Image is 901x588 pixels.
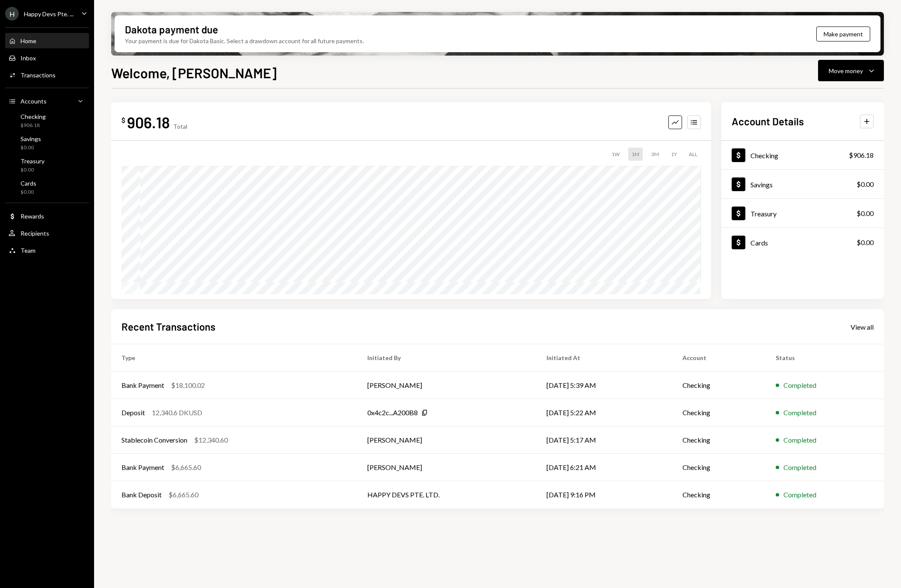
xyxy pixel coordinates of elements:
td: [DATE] 9:16 PM [536,481,672,508]
h2: Recent Transactions [121,319,216,334]
div: 1Y [668,148,680,161]
div: ALL [685,148,701,161]
div: View all [851,323,874,331]
div: Cards [21,180,36,187]
div: $0.00 [857,179,874,189]
div: Completed [783,435,816,445]
a: Recipients [5,225,89,241]
div: $906.18 [21,122,46,129]
div: $18,100.02 [171,380,205,390]
div: $12,340.60 [194,435,228,445]
div: $0.00 [857,237,874,248]
div: 1W [608,148,623,161]
div: Dakota payment due [125,22,218,36]
a: Checking$906.18 [5,110,89,131]
div: 906.18 [127,112,170,132]
div: Bank Deposit [121,490,162,500]
div: Your payment is due for Dakota Basic. Select a drawdown account for all future payments. [125,36,364,45]
div: Treasury [750,210,777,218]
div: 1M [628,148,643,161]
td: [DATE] 5:17 AM [536,426,672,454]
div: Recipients [21,230,49,237]
a: Savings$0.00 [721,170,884,198]
div: Bank Payment [121,380,164,390]
td: Checking [672,426,766,454]
th: Status [765,344,884,372]
a: Checking$906.18 [721,141,884,169]
a: Rewards [5,208,89,224]
a: Transactions [5,67,89,83]
td: [DATE] 5:22 AM [536,399,672,426]
button: Make payment [816,27,870,41]
div: Bank Payment [121,462,164,473]
th: Account [672,344,766,372]
div: Rewards [21,213,44,220]
a: Treasury$0.00 [721,199,884,228]
a: Savings$0.00 [5,133,89,153]
div: Completed [783,380,816,390]
td: Checking [672,372,766,399]
td: HAPPY DEVS PTE. LTD. [357,481,537,508]
div: $ [121,116,125,124]
div: Move money [829,66,863,75]
div: 0x4c2c...A200B8 [367,408,418,418]
div: Happy Devs Pte. ... [24,10,74,18]
div: $0.00 [21,166,44,174]
div: Accounts [21,98,47,105]
div: 12,340.6 DKUSD [152,408,202,418]
div: Completed [783,408,816,418]
div: H [5,7,19,21]
div: Transactions [21,71,56,79]
td: Checking [672,454,766,481]
div: $6,665.60 [168,490,198,500]
div: Checking [21,113,46,120]
div: $0.00 [857,208,874,219]
div: $6,665.60 [171,462,201,473]
div: Team [21,247,35,254]
a: View all [851,322,874,331]
div: Treasury [21,157,44,165]
div: Completed [783,462,816,473]
th: Initiated By [357,344,537,372]
a: Team [5,242,89,258]
div: Total [173,123,187,130]
a: Cards$0.00 [5,177,89,198]
td: [PERSON_NAME] [357,454,537,481]
th: Initiated At [536,344,672,372]
div: $906.18 [849,150,874,160]
div: Savings [21,135,41,142]
div: Inbox [21,54,36,62]
td: Checking [672,399,766,426]
div: 3M [648,148,662,161]
div: Completed [783,490,816,500]
td: [PERSON_NAME] [357,372,537,399]
div: Checking [750,151,778,160]
a: Inbox [5,50,89,65]
div: Savings [750,180,773,189]
h2: Account Details [732,114,804,128]
div: $0.00 [21,189,36,196]
th: Type [111,344,357,372]
div: Home [21,37,36,44]
a: Treasury$0.00 [5,155,89,175]
td: [DATE] 6:21 AM [536,454,672,481]
td: [DATE] 5:39 AM [536,372,672,399]
div: $0.00 [21,144,41,151]
a: Cards$0.00 [721,228,884,257]
button: Move money [818,60,884,81]
div: Stablecoin Conversion [121,435,187,445]
div: Deposit [121,408,145,418]
a: Home [5,33,89,48]
h1: Welcome, [PERSON_NAME] [111,64,277,81]
td: [PERSON_NAME] [357,426,537,454]
td: Checking [672,481,766,508]
div: Cards [750,239,768,247]
a: Accounts [5,93,89,109]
